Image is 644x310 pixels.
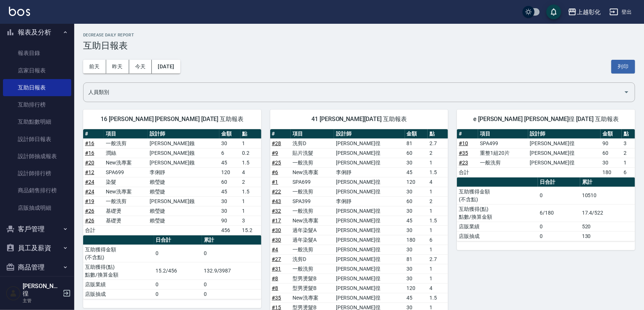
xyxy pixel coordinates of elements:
[538,231,580,241] td: 0
[202,245,261,262] td: 0
[428,167,448,177] td: 1.5
[538,187,580,204] td: 0
[85,198,94,204] a: #19
[3,79,71,96] a: 互助日報表
[219,206,240,216] td: 30
[291,264,334,274] td: 一般洗剪
[272,179,278,185] a: #1
[457,167,478,177] td: 合計
[3,131,71,148] a: 設計師日報表
[85,208,94,214] a: #26
[334,274,405,283] td: [PERSON_NAME]徨
[580,222,635,231] td: 520
[428,148,448,158] td: 2
[202,235,261,245] th: 累計
[104,129,148,139] th: 項目
[272,295,281,301] a: #35
[622,129,635,139] th: 點
[154,280,202,289] td: 0
[272,218,281,223] a: #17
[241,129,261,139] th: 點
[428,129,448,139] th: 點
[334,283,405,293] td: [PERSON_NAME]徨
[622,167,635,177] td: 6
[291,158,334,167] td: 一般洗剪
[129,60,152,74] button: 今天
[580,204,635,222] td: 17.4/522
[272,169,278,175] a: #6
[580,177,635,187] th: 累計
[106,60,129,74] button: 昨天
[219,177,240,187] td: 60
[272,285,278,291] a: #8
[291,129,334,139] th: 項目
[457,187,538,204] td: 互助獲得金額 (不含點)
[601,167,622,177] td: 180
[334,264,405,274] td: [PERSON_NAME]徨
[334,187,405,196] td: [PERSON_NAME]徨
[148,206,219,216] td: 賴瑩婕
[334,158,405,167] td: [PERSON_NAME]徨
[291,187,334,196] td: 一般洗剪
[85,218,94,223] a: #26
[291,167,334,177] td: New洗專案
[334,206,405,216] td: [PERSON_NAME]徨
[405,148,428,158] td: 60
[428,225,448,235] td: 1
[428,216,448,225] td: 1.5
[405,264,428,274] td: 30
[219,167,240,177] td: 120
[85,150,94,156] a: #16
[405,129,428,139] th: 金額
[457,222,538,231] td: 店販業績
[154,245,202,262] td: 0
[83,225,104,235] td: 合計
[104,158,148,167] td: New洗專案
[3,62,71,79] a: 店家日報表
[272,150,278,156] a: #9
[405,235,428,245] td: 180
[405,274,428,283] td: 30
[3,23,71,42] button: 報表及分析
[148,187,219,196] td: 賴瑩婕
[148,129,219,139] th: 設計師
[428,138,448,148] td: 2.7
[104,148,148,158] td: 潤絲
[241,225,261,235] td: 15.2
[241,148,261,158] td: 0.2
[9,7,30,16] img: Logo
[405,187,428,196] td: 30
[428,245,448,254] td: 1
[601,158,622,167] td: 30
[291,225,334,235] td: 過年染髮A
[272,208,281,214] a: #32
[291,138,334,148] td: 洗剪D
[3,238,71,258] button: 員工及薪資
[405,206,428,216] td: 30
[148,148,219,158] td: [PERSON_NAME]鏹
[528,148,601,158] td: [PERSON_NAME]徨
[83,280,154,289] td: 店販業績
[3,199,71,216] a: 店販抽成明細
[580,187,635,204] td: 10510
[202,262,261,280] td: 132.9/3987
[334,177,405,187] td: [PERSON_NAME]徨
[428,254,448,264] td: 2.7
[3,165,71,182] a: 設計師排行榜
[428,158,448,167] td: 1
[272,256,281,262] a: #27
[428,196,448,206] td: 2
[405,254,428,264] td: 81
[334,235,405,245] td: [PERSON_NAME]徨
[241,216,261,225] td: 3
[334,148,405,158] td: [PERSON_NAME]徨
[405,216,428,225] td: 45
[219,129,240,139] th: 金額
[528,129,601,139] th: 設計師
[622,148,635,158] td: 2
[219,148,240,158] td: 6
[291,254,334,264] td: 洗剪D
[428,293,448,303] td: 1.5
[622,138,635,148] td: 3
[85,140,94,146] a: #16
